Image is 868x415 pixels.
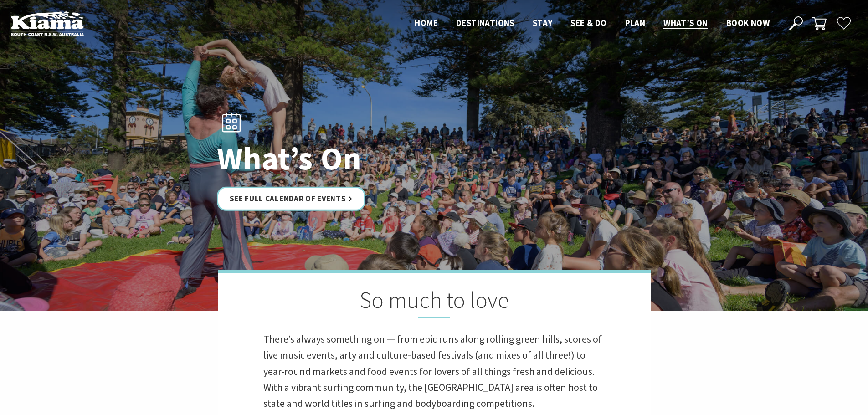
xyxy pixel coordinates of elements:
img: Kiama Logo [11,11,84,36]
span: See & Do [570,17,606,28]
span: Destinations [456,17,514,28]
p: There’s always something on — from epic runs along rolling green hills, scores of live music even... [263,331,605,411]
h2: So much to love [263,287,605,318]
a: See Full Calendar of Events [217,187,366,211]
span: Stay [533,17,553,28]
nav: Main Menu [406,16,779,31]
span: Plan [625,17,646,28]
span: What’s On [663,17,708,28]
span: Book now [726,17,770,28]
span: Home [415,17,438,28]
h1: What’s On [217,141,474,176]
